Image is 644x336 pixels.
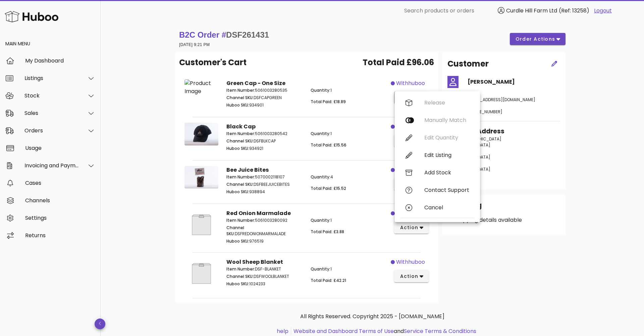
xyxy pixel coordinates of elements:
span: Quantity: [311,217,330,223]
div: Stock [24,92,79,99]
a: Website and Dashboard Terms of Use [293,327,394,335]
a: Logout [594,7,612,15]
span: order actions [515,36,555,43]
div: Listings [24,75,79,81]
span: Huboo SKU: [226,145,249,151]
strong: B2C Order # [179,30,269,39]
span: Item Number: [226,174,255,180]
span: Curdle Hill Farm Ltd [506,7,557,14]
button: order actions [510,33,566,45]
p: 5061003280535 [226,87,303,93]
span: Huboo SKU: [226,281,249,287]
img: Product Image [184,258,218,289]
span: (Ref: 13258) [559,7,589,14]
p: 938894 [226,189,303,195]
span: Total Paid: £18.89 [311,99,346,104]
span: Quantity: [311,266,330,272]
div: Shipping [447,200,560,216]
span: Total Paid £96.06 [363,56,434,69]
button: action [394,221,429,234]
div: Add Stock [424,169,469,176]
button: action [394,91,429,103]
img: Huboo Logo [5,9,58,24]
p: All Rights Reserved. Copyright 2025 - [DOMAIN_NAME] [180,312,564,321]
span: DSF261431 [226,30,269,39]
p: DSF-BLANKET [226,266,303,272]
p: 4 [311,174,387,180]
p: 5061003280542 [226,131,303,137]
strong: Black Cap [226,123,256,130]
p: DSFBLKCAP [226,138,303,144]
strong: Wool Sheep Blanket [226,258,283,266]
p: DSFWOOLBLANKET [226,274,303,280]
p: 1 [311,217,387,223]
span: Total Paid: £15.56 [311,142,346,148]
p: 1 [311,131,387,137]
div: Sales [24,110,79,116]
div: Orders [24,127,79,134]
div: Channels [25,197,95,204]
p: 934921 [226,145,303,152]
span: Huboo SKU: [226,189,249,195]
p: DSFCAPGREEN [226,95,303,101]
span: Channel SKU: [226,225,244,237]
span: Item Number: [226,266,255,272]
span: Huboo SKU: [226,238,249,244]
p: 1024233 [226,281,303,287]
div: Cancel [424,204,469,211]
p: 5070002118107 [226,174,303,180]
span: Huboo SKU: [226,102,249,108]
button: action [394,135,429,147]
div: Invoicing and Payments [24,162,79,169]
span: [PHONE_NUMBER] [468,109,502,115]
span: withhuboo [396,258,425,266]
p: 934901 [226,102,303,108]
span: Item Number: [226,217,255,223]
span: Quantity: [311,174,330,180]
small: [DATE] 9:21 PM [179,42,210,47]
strong: Red Onion Marmalade [226,209,291,217]
p: 976519 [226,238,303,244]
p: 1 [311,87,387,93]
span: [EMAIL_ADDRESS][DOMAIN_NAME] [468,97,535,102]
span: Item Number: [226,87,255,93]
h4: [PERSON_NAME] [468,78,560,86]
p: DSFBEEJUICEBITES [226,181,303,187]
div: Contact Support [424,187,469,193]
p: 1 [311,266,387,272]
span: withhuboo [396,79,425,87]
div: Edit Listing [424,152,469,158]
span: action [399,224,418,231]
div: Settings [25,215,95,221]
button: action [394,270,429,282]
span: Total Paid: £3.88 [311,229,344,235]
button: action [394,178,429,190]
img: Product Image [184,209,218,240]
p: DSFREDONIONMARMALADE [226,225,303,237]
img: Product Image [184,79,218,95]
li: and [291,327,476,335]
span: Channel SKU: [226,181,254,187]
span: Quantity: [311,131,330,136]
div: My Dashboard [25,57,95,64]
span: Quantity: [311,87,330,93]
div: Returns [25,232,95,239]
p: 5061003280092 [226,217,303,223]
span: Channel SKU: [226,274,254,279]
span: Customer's Cart [179,56,247,69]
span: Channel SKU: [226,138,254,144]
strong: Green Cap - One Size [226,79,285,87]
a: help [277,327,288,335]
span: Total Paid: £15.52 [311,185,346,191]
h3: Shipping Address [447,127,560,136]
a: Service Terms & Conditions [404,327,476,335]
span: Total Paid: £42.21 [311,278,346,283]
h2: Customer [447,58,489,70]
img: Product Image [184,166,218,188]
div: Usage [25,145,95,151]
span: Channel SKU: [226,95,254,100]
p: No shipping details available [447,216,560,224]
img: Product Image [184,123,218,145]
span: Item Number: [226,131,255,136]
strong: Bee Juice Bites [226,166,269,174]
